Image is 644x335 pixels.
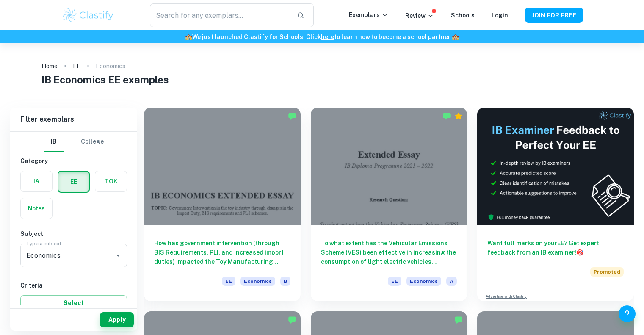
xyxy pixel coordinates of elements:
a: Advertise with Clastify [486,293,527,299]
h6: We just launched Clastify for Schools. Click to learn how to become a school partner. [2,32,642,42]
button: EE [58,172,89,192]
span: 🎯 [576,249,583,256]
button: Select [20,295,127,310]
input: Search for any exemplars... [150,3,290,27]
span: Economics [240,277,275,286]
span: Promoted [590,267,624,277]
button: TOK [95,171,127,191]
button: IA [21,171,52,191]
a: EE [73,60,80,72]
span: B [280,277,290,286]
label: Type a subject [26,240,61,247]
h6: How has government intervention (through BIS Requirements, PLI, and increased import duties) impa... [154,238,290,266]
h6: Criteria [20,281,127,290]
a: To what extent has the Vehicular Emissions Scheme (VES) been effective in increasing the consumpt... [311,108,467,301]
div: Premium [454,112,463,120]
span: 🏫 [452,33,459,40]
div: Filter type choice [44,132,104,152]
h1: IB Economics EE examples [41,72,603,87]
h6: Filter exemplars [10,108,137,131]
img: Marked [442,112,451,120]
button: IB [44,132,64,152]
h6: Category [20,156,127,166]
button: College [81,132,104,152]
button: Apply [100,312,134,327]
img: Marked [288,112,296,120]
img: Thumbnail [477,108,634,225]
p: Exemplars [349,10,388,19]
span: 🏫 [185,33,192,40]
button: JOIN FOR FREE [525,8,583,23]
img: Marked [288,316,296,324]
img: Marked [454,316,463,324]
a: How has government intervention (through BIS Requirements, PLI, and increased import duties) impa... [144,108,301,301]
span: Economics [406,277,441,286]
a: here [321,33,334,40]
img: Clastify logo [61,7,115,24]
span: EE [222,277,235,286]
a: Login [492,12,508,19]
p: Economics [96,61,125,71]
button: Notes [21,198,52,219]
a: Home [41,60,58,72]
button: Help and Feedback [619,305,636,322]
a: Want full marks on yourEE? Get expert feedback from an IB examiner!PromotedAdvertise with Clastify [477,108,634,301]
h6: Subject [20,229,127,238]
button: Open [112,249,124,261]
span: A [446,277,457,286]
a: Schools [451,12,475,19]
h6: Want full marks on your EE ? Get expert feedback from an IB examiner! [487,238,624,257]
p: Review [405,11,434,20]
span: EE [388,277,401,286]
h6: To what extent has the Vehicular Emissions Scheme (VES) been effective in increasing the consumpt... [321,238,457,266]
